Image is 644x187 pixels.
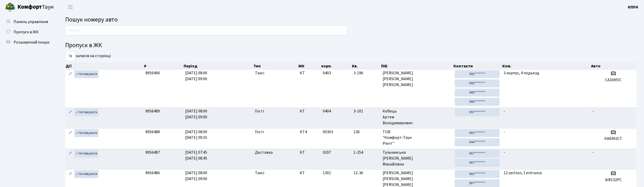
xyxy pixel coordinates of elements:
[323,70,331,76] span: 0403
[146,150,160,155] span: 8956487
[353,70,379,76] span: 3-196
[255,150,273,155] span: Доставка
[592,78,634,82] h5: СА1695ІС
[323,170,331,176] span: 1301
[353,129,379,135] span: 136
[67,170,73,178] a: Редагувати
[14,39,49,45] span: Розширений пошук
[453,63,502,70] th: Контакти
[14,19,48,25] span: Панель управління
[183,63,253,70] th: Період
[353,150,379,155] span: 1-254
[300,70,319,76] span: КТ
[65,63,143,70] th: Дії
[3,27,54,37] a: Пропуск в ЖК
[146,129,160,135] span: 8956488
[3,17,54,27] a: Панель управління
[504,150,505,155] span: -
[323,150,331,155] span: 0207
[67,70,73,78] a: Редагувати
[255,170,264,176] span: Таксі
[592,136,634,141] h5: КА6992СТ
[321,63,351,70] th: корп.
[353,170,379,176] span: 12-36
[383,129,451,147] span: ТОВ "Комфорт-Таун Ріелт"
[353,108,379,114] span: 3-101
[504,170,542,176] span: 12 section, 1 entrance
[14,29,39,35] span: Пропуск в ЖК
[17,3,54,12] span: Таун
[300,170,319,176] span: КТ
[383,70,451,88] span: [PERSON_NAME] [PERSON_NAME] [PERSON_NAME]
[185,170,207,182] span: [DATE] 08:00 [DATE] 09:00
[146,108,160,114] span: 8956489
[255,108,264,114] span: Гості
[65,15,118,24] span: Пошук номеру авто
[351,63,381,70] th: Кв.
[300,108,319,114] span: КТ
[74,170,98,178] a: Активувати
[65,51,75,61] select: записів на сторінці
[74,108,98,116] a: Активувати
[3,37,54,47] a: Розширений пошук
[323,108,331,114] span: 0404
[300,150,319,155] span: КТ
[504,129,505,135] span: -
[502,63,591,70] th: Ком.
[67,129,73,137] a: Редагувати
[323,129,333,135] span: 00303
[383,150,451,167] span: Тульчинська [PERSON_NAME] Михайлівна
[253,63,298,70] th: Тип
[17,3,42,11] b: Комфорт
[255,70,264,76] span: Таксі
[185,70,207,82] span: [DATE] 08:00 [DATE] 09:00
[185,129,207,141] span: [DATE] 08:00 [DATE] 09:15
[74,70,98,78] a: Активувати
[592,108,594,114] span: -
[628,4,638,10] b: КПП4
[5,2,15,12] img: logo.png
[628,4,638,10] a: КПП4
[146,70,160,76] span: 8956490
[592,150,594,155] span: -
[65,51,111,61] label: записів на сторінці
[146,170,160,176] span: 8956486
[67,108,73,116] a: Редагувати
[65,26,347,35] input: Пошук
[74,150,98,158] a: Активувати
[255,129,264,135] span: Гості
[504,108,505,114] span: -
[381,63,453,70] th: ПІБ
[592,178,634,182] h5: АІ8132РС
[74,129,98,137] a: Активувати
[298,63,321,70] th: ЖК
[143,63,183,70] th: #
[65,42,636,49] h4: Пропуск в ЖК
[591,63,637,70] th: Авто
[300,129,319,135] span: КТ4
[64,3,77,11] button: Переключити навігацію
[383,108,451,126] span: Кобець Артем Володимирович
[185,108,207,120] span: [DATE] 08:00 [DATE] 09:00
[185,150,207,161] span: [DATE] 07:45 [DATE] 08:45
[504,70,539,76] span: 3 корпус, 4 подъезд
[67,150,73,158] a: Редагувати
